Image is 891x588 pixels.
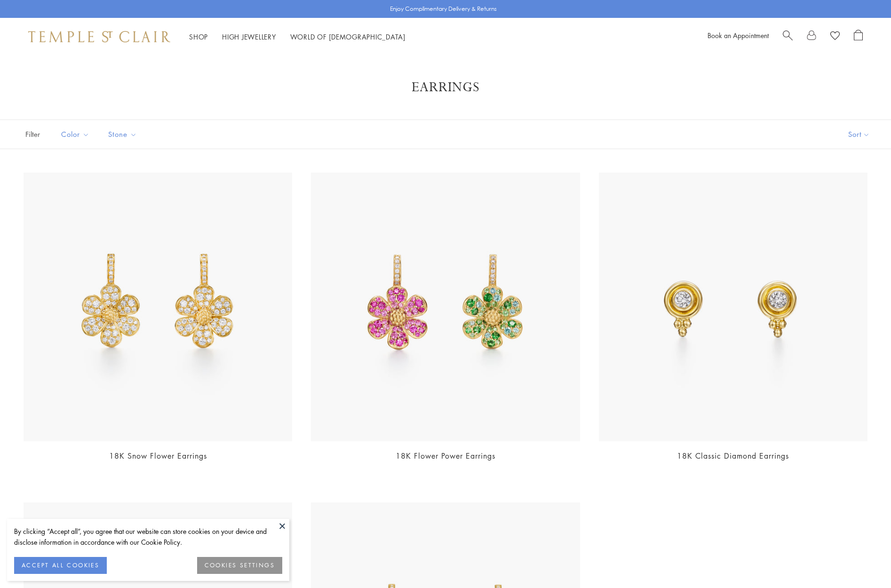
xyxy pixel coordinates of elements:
img: 18K Snow Flower Earrings [24,173,292,441]
a: View Wishlist [830,30,840,44]
iframe: Gorgias live chat messenger [844,544,882,579]
button: ACCEPT ALL COOKIES [14,557,107,574]
button: Stone [101,124,144,145]
img: Temple St. Clair [28,31,170,42]
button: COOKIES SETTINGS [197,557,282,574]
a: World of [DEMOGRAPHIC_DATA]World of [DEMOGRAPHIC_DATA] [290,32,406,41]
span: Stone [103,128,144,140]
a: 18K Flower Power Earrings [396,451,495,461]
a: Search [783,30,793,44]
h1: Earrings [38,79,853,96]
div: By clicking “Accept all”, you agree that our website can store cookies on your device and disclos... [14,526,282,548]
img: 18K Flower Power Earrings [311,173,580,441]
img: 18K Classic Diamond Earrings [599,173,867,441]
nav: Main navigation [189,31,406,43]
a: High JewelleryHigh Jewellery [222,32,276,41]
a: Open Shopping Bag [854,30,863,44]
button: Color [54,124,96,145]
a: ShopShop [189,32,208,41]
span: Color [56,128,96,140]
a: 18K Classic Diamond Earrings [677,451,789,461]
a: Book an Appointment [708,31,769,40]
p: Enjoy Complimentary Delivery & Returns [390,4,497,14]
button: Show sort by [827,120,891,149]
a: 18K Snow Flower Earrings [109,451,207,461]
